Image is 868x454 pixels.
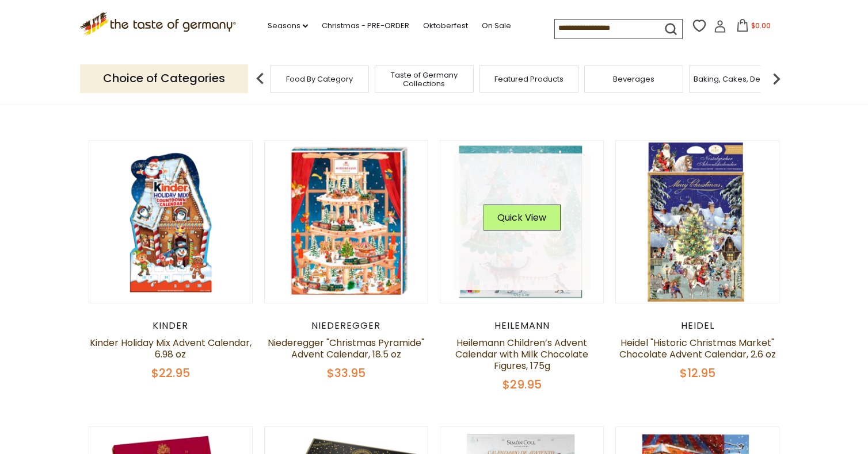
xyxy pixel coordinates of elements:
div: Kinder [89,320,253,332]
img: next arrow [765,67,788,90]
div: Niederegger [264,320,428,332]
button: $0.00 [729,19,778,36]
span: $12.95 [680,365,715,381]
div: Heilemann [440,320,604,332]
div: Heidel [615,320,779,332]
img: Heilemann Children’s Advent Calendar with Milk Chocolate Figures, 175g [440,141,603,303]
img: previous arrow [249,67,272,90]
a: Taste of Germany Collections [378,71,470,88]
a: Christmas - PRE-ORDER [322,20,409,32]
a: Oktoberfest [423,20,468,32]
a: Beverages [613,75,654,83]
a: Heidel "Historic Christmas Market" Chocolate Advent Calendar, 2.6 oz [619,336,776,361]
span: $33.95 [327,365,366,381]
a: On Sale [482,20,511,32]
a: Heilemann Children’s Advent Calendar with Milk Chocolate Figures, 175g [455,336,588,372]
span: $29.95 [502,376,542,393]
a: Featured Products [494,75,564,83]
a: Food By Category [286,75,353,83]
a: Kinder Holiday Mix Advent Calendar, 6.98 oz [90,336,252,361]
a: Seasons [268,20,308,32]
img: Kinder Holiday Mix Advent Calendar, 6.98 oz [89,141,252,303]
a: Baking, Cakes, Desserts [694,75,783,83]
p: Choice of Categories [80,64,248,93]
button: Quick View [483,205,561,230]
span: $0.00 [751,21,771,30]
a: Niederegger "Christmas Pyramide" Advent Calendar, 18.5 oz [268,336,424,361]
img: Heidel "Historic Christmas Market" Chocolate Advent Calendar, 2.6 oz [616,141,779,303]
span: $22.95 [151,365,190,381]
img: Niederegger "Christmas Pyramide" Advent Calendar, 18.5 oz [265,141,428,303]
